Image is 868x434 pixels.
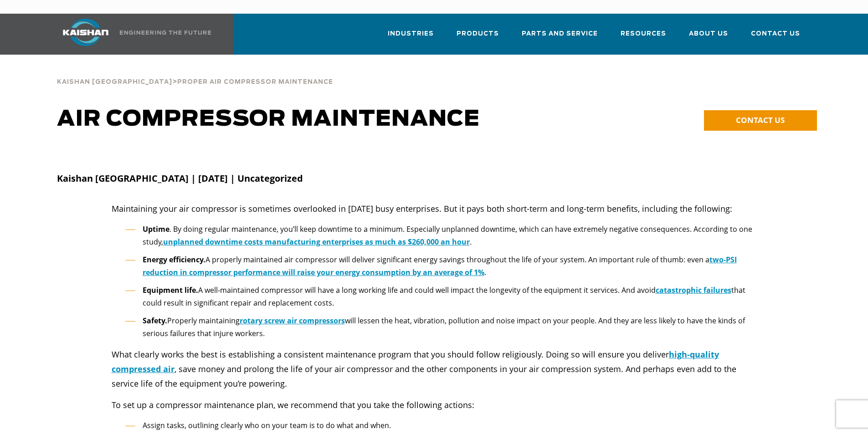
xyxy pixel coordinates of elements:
p: To set up a compressor maintenance plan, we recommend that you take the following actions: [112,398,757,412]
span: Contact Us [751,29,800,39]
span: Industries [388,29,434,39]
a: Contact Us [751,22,800,53]
a: Industries [388,22,434,53]
a: About Us [689,22,728,53]
strong: Uptime [143,224,169,234]
span: Kaishan [GEOGRAPHIC_DATA] [57,79,172,85]
li: Assign tasks, outlining clearly who on your team is to do what and when. [125,419,757,432]
div: > [57,68,333,89]
a: high-quality compressed air [112,349,719,374]
a: Products [457,22,499,53]
a: CONTACT US [704,110,817,131]
a: unplanned downtime costs manufacturing enterprises as much as $260,000 an hour [163,237,470,247]
a: rotary screw air compressors [240,316,345,326]
strong: Kaishan [GEOGRAPHIC_DATA] | [DATE] | Uncategorized [57,172,303,184]
a: catastrophic failures [656,285,731,295]
span: CONTACT US [736,115,785,125]
a: Resources [621,22,666,53]
strong: Equipment life. [143,285,198,295]
a: Kaishan USA [51,14,213,55]
li: Properly maintaining will lessen the heat, vibration, pollution and noise impact on your people. ... [125,314,757,340]
a: Kaishan [GEOGRAPHIC_DATA] [57,77,172,86]
li: A properly maintained air compressor will deliver significant energy savings throughout the life ... [125,253,757,279]
h1: AIR COMPRESSOR MAINTENANCE [57,107,536,132]
img: kaishan logo [51,19,120,46]
span: Parts and Service [522,29,598,39]
p: What clearly works the best is establishing a consistent maintenance program that you should foll... [112,347,757,391]
span: Proper Air Compressor Maintenance [177,79,333,85]
li: A well-maintained compressor will have a long working life and could well impact the longevity of... [125,284,757,310]
li: . By doing regular maintenance, you’ll keep downtime to a minimum. Especially unplanned downtime,... [125,223,757,249]
span: About Us [689,29,728,39]
span: Products [457,29,499,39]
strong: Safety. [143,316,167,326]
b: Energy efficiency. [143,255,205,265]
p: Maintaining your air compressor is sometimes overlooked in [DATE] busy enterprises. But it pays b... [112,201,757,216]
a: Proper Air Compressor Maintenance [177,77,333,86]
a: Parts and Service [522,22,598,53]
span: Resources [621,29,666,39]
img: Engineering the future [120,31,211,35]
